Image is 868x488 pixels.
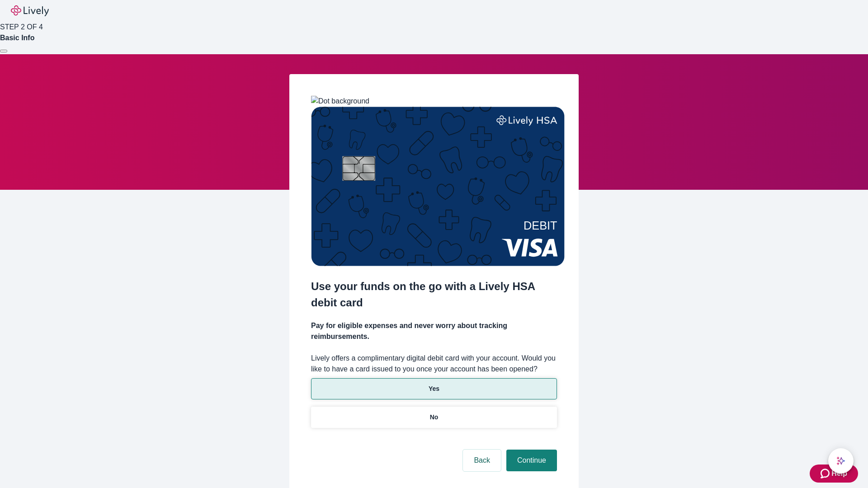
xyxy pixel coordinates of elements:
[430,413,439,422] p: No
[311,278,557,311] h2: Use your funds on the go with a Lively HSA debit card
[463,450,501,471] button: Back
[311,96,369,107] img: Dot background
[311,353,557,375] label: Lively offers a complimentary digital debit card with your account. Would you like to have a card...
[828,448,854,474] button: chat
[506,450,557,471] button: Continue
[311,320,557,342] h4: Pay for eligible expenses and never worry about tracking reimbursements.
[311,407,557,428] button: No
[311,107,565,266] img: Debit card
[836,456,845,465] svg: Lively AI Assistant
[11,5,49,16] img: Lively
[311,378,557,399] button: Yes
[810,465,858,483] button: Zendesk support iconHelp
[821,468,831,479] svg: Zendesk support icon
[831,468,847,479] span: Help
[429,384,439,394] p: Yes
